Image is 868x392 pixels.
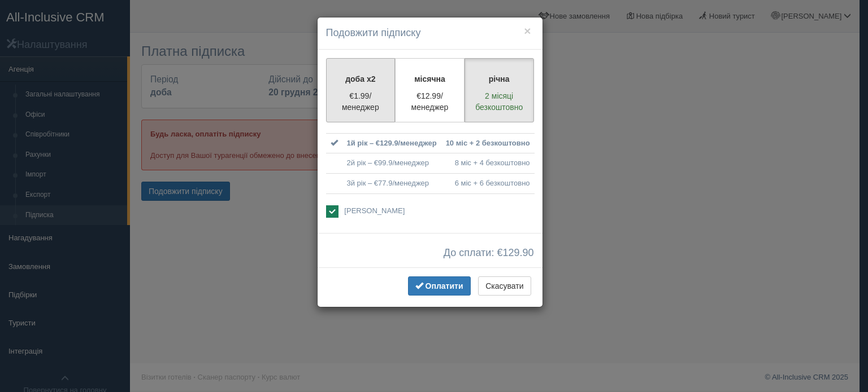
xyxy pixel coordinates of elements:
p: доба x2 [333,73,388,85]
span: До сплати: € [444,248,534,259]
td: 1й рік – €129.9/менеджер [342,133,441,153]
p: 2 місяці безкоштовно [472,90,527,113]
p: €1.99/менеджер [333,90,388,113]
span: Оплатити [426,281,463,290]
span: 129.90 [502,247,533,258]
td: 3й рік – €77.9/менеджер [342,173,441,193]
h4: Подовжити підписку [326,26,534,41]
td: 8 міс + 4 безкоштовно [441,153,535,174]
p: річна [472,73,527,85]
p: місячна [402,73,457,85]
td: 2й рік – €99.9/менеджер [342,153,441,174]
p: €12.99/менеджер [402,90,457,113]
button: Оплатити [408,276,471,296]
span: [PERSON_NAME] [344,206,405,215]
button: × [524,25,531,37]
button: Скасувати [478,276,531,296]
td: 10 міс + 2 безкоштовно [441,133,535,153]
td: 6 міс + 6 безкоштовно [441,173,535,193]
